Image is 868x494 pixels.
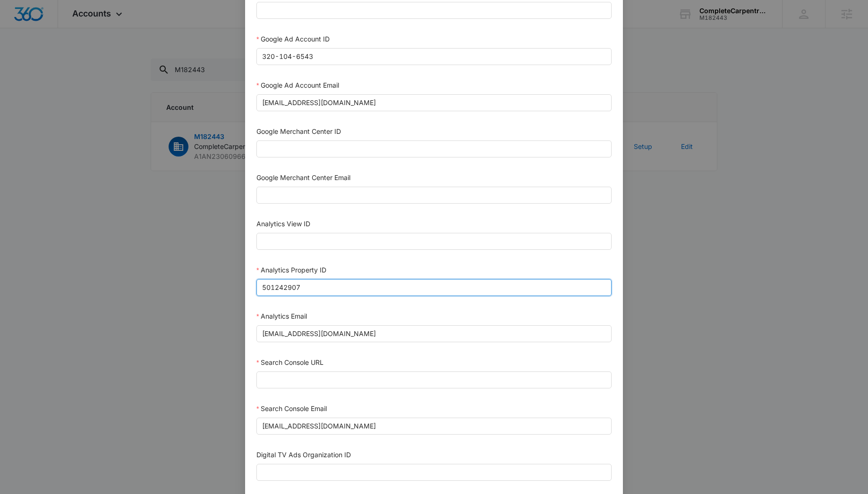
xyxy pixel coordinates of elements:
[256,140,612,157] input: Google Merchant Center ID
[256,325,612,342] input: Analytics Email
[256,94,612,111] input: Google Ad Account Email
[256,187,612,204] input: Google Merchant Center Email
[256,358,323,366] label: Search Console URL
[256,404,327,412] label: Search Console Email
[256,81,339,89] label: Google Ad Account Email
[256,451,351,459] label: Digital TV Ads Organization ID
[256,279,612,296] input: Analytics Property ID
[256,371,612,388] input: Search Console URL
[256,233,612,250] input: Analytics View ID
[256,2,612,19] input: Facebook System User ID
[256,173,350,181] label: Google Merchant Center Email
[256,312,307,320] label: Analytics Email
[256,418,612,435] input: Search Console Email
[256,220,310,228] label: Analytics View ID
[256,266,326,274] label: Analytics Property ID
[256,127,341,135] label: Google Merchant Center ID
[256,35,330,43] label: Google Ad Account ID
[256,48,612,65] input: Google Ad Account ID
[256,464,612,481] input: Digital TV Ads Organization ID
